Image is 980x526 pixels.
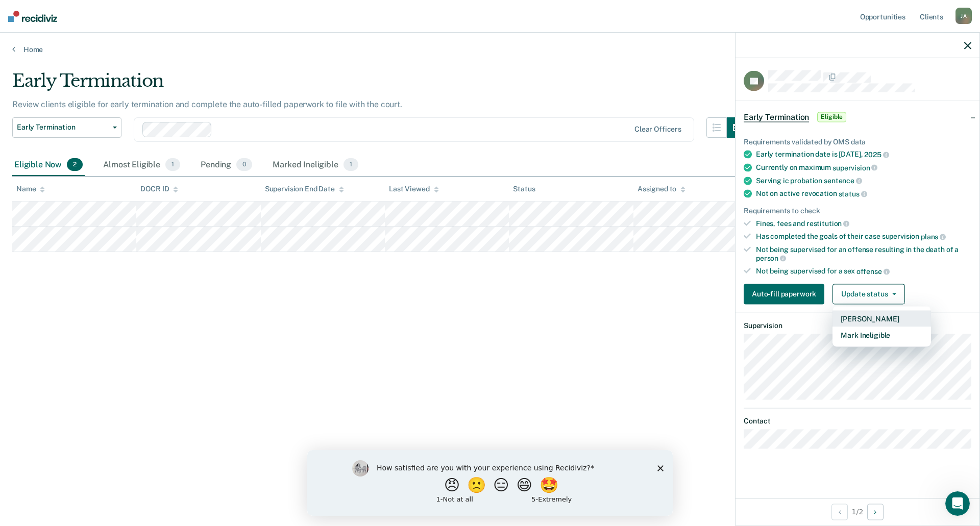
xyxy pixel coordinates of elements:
div: Status [513,185,535,193]
img: Recidiviz [8,11,57,22]
button: Mark Ineligible [832,327,931,343]
span: 2 [67,158,83,171]
p: Review clients eligible for early termination and complete the auto-filled paperwork to file with... [12,99,402,109]
div: Supervision End Date [265,185,344,193]
iframe: Survey by Kim from Recidiviz [307,450,673,516]
div: Not being supervised for a sex [756,267,971,276]
span: supervision [832,163,877,171]
a: Home [12,45,968,54]
span: offense [856,267,890,275]
dt: Contact [744,417,971,425]
div: DOCR ID [140,185,178,193]
span: Early Termination [744,112,809,122]
div: Marked Ineligible [271,154,360,177]
button: [PERSON_NAME] [832,310,931,327]
div: Pending [199,154,254,177]
div: Serving ic probation [756,176,971,185]
span: restitution [806,219,849,228]
div: Almost Eligible [101,154,182,177]
div: Name [16,185,45,193]
div: Assigned to [638,185,685,193]
span: 0 [236,158,252,171]
span: status [839,190,867,198]
span: sentence [824,177,862,185]
span: 2025 [864,151,889,159]
dt: Supervision [744,321,971,330]
div: Requirements validated by OMS data [744,137,971,146]
div: Not being supervised for an offense resulting in the death of a [756,245,971,262]
iframe: Intercom live chat [945,491,970,516]
div: Early TerminationEligible [736,101,979,133]
span: Eligible [817,112,846,122]
div: Currently on maximum [756,163,971,172]
div: Fines, fees and [756,219,971,228]
div: Eligible Now [12,154,85,177]
div: J A [955,8,972,24]
div: Early Termination [12,70,747,99]
span: Early Termination [17,123,109,132]
span: plans [921,233,946,241]
div: 1 / 2 [736,498,979,525]
span: person [756,254,786,262]
div: Has completed the goals of their case supervision [756,232,971,241]
button: Auto-fill paperwork [744,284,824,304]
button: Update status [832,284,904,304]
div: Clear officers [634,125,681,134]
div: Early termination date is [DATE], [756,150,971,159]
div: Requirements to check [744,206,971,215]
button: Previous Opportunity [831,504,848,520]
button: Next Opportunity [867,504,884,520]
span: 1 [165,158,180,171]
span: 1 [344,158,358,171]
div: Last Viewed [389,185,438,193]
div: Not on active revocation [756,189,971,198]
a: Auto-fill paperwork [744,284,828,304]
